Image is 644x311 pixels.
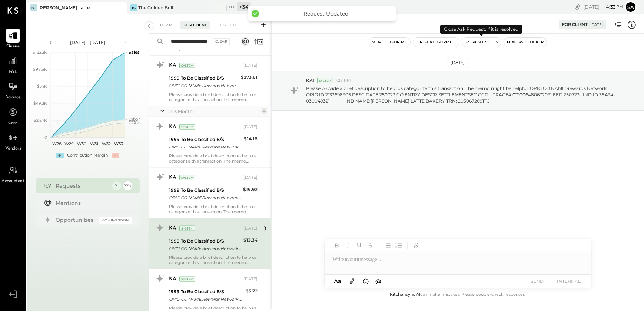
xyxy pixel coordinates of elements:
div: 223 [123,181,132,190]
div: System [179,277,195,282]
text: W33 [114,141,123,146]
button: Strikethrough [365,241,375,250]
button: Underline [354,241,364,250]
div: KAI [169,225,178,232]
div: Request Updated [263,10,389,17]
div: copy link [574,3,581,11]
text: W29 [64,141,74,146]
button: Italic [343,241,353,250]
span: Vendors [5,146,21,152]
p: Please provide a brief description to help us categorize this transaction. The memo might be help... [306,85,621,104]
div: System [179,63,195,68]
div: 1999 To Be Classified B/S [169,136,242,143]
text: $24.7K [34,118,47,123]
div: ORIG CO NAME:Rewards Network ORIG ID:2133698905 DESC DATE:250709 CO ENTRY DESCR:SETTLEMENTSEC:CCD... [169,143,242,151]
div: Please provide a brief description to help us categorize this transaction. The memo might be help... [169,92,258,102]
button: Flag as Blocker [504,38,547,47]
div: System [317,78,333,83]
text: W32 [102,141,111,146]
button: Aa [332,277,344,285]
a: Balance [0,80,26,101]
span: Balance [5,94,21,101]
div: [DATE] [243,175,258,181]
button: Move to for me [369,38,411,47]
div: $14.16 [244,135,258,143]
div: System [179,124,195,130]
div: System [179,175,195,180]
span: 7:28 PM [335,78,351,84]
text: $49.3K [33,101,47,106]
div: KAI [169,123,178,131]
div: + [56,153,64,158]
div: System [179,226,195,231]
button: Re-Categorize [413,38,459,47]
button: Add URL [411,241,421,250]
text: $98.6K [33,67,47,72]
div: This Month [168,108,259,114]
button: Bold [332,241,342,250]
div: Coming Soon [99,217,132,224]
div: 4 [261,108,267,114]
span: +1 [233,23,236,28]
div: Mentions [56,199,129,207]
span: Cash [8,120,18,127]
a: Vendors [0,131,26,152]
div: ORIG CO NAME:Rewards Network ORIG ID:2133698905 DESC DATE:250723 CO ENTRY DESCR:SETTLEMENTSEC:CCD... [169,245,241,252]
div: 1999 To Be Classified B/S [169,237,241,245]
div: Please provide a brief description to help us categorize this transaction. The memo might be help... [169,255,258,265]
text: Sales [129,50,140,55]
text: Labor [129,117,140,122]
button: Sa [625,1,637,13]
span: KAI [306,77,314,84]
div: The Golden Bull [138,4,173,11]
div: KAI [169,174,178,181]
div: [DATE] [590,22,603,27]
div: 2 [112,181,121,190]
div: Opportunities [56,216,95,224]
div: Clear [213,38,230,45]
text: $74K [37,84,47,89]
text: W31 [90,141,98,146]
div: [DATE] - [DATE] [56,39,119,46]
div: 1999 To Be Classified B/S [169,288,243,295]
div: Contribution Margin [67,153,108,158]
div: [DATE] [243,276,258,282]
text: W28 [52,141,62,146]
div: [DATE] [583,3,623,10]
div: Requests [56,182,109,190]
div: TG [130,4,137,11]
button: INTERNAL [554,276,584,286]
div: 1999 To Be Classified B/S [169,187,241,194]
div: [DATE] [243,124,258,130]
div: [DATE] [448,58,468,67]
div: - [112,153,119,158]
div: ORIG CO NAME:Rewards Network ORIG ID:2133698905 DESC DATE:250730 CO ENTRY DESCR:SETTLEMENTSEC:CCD... [169,194,241,201]
span: @ [375,278,381,285]
div: ORIG CO NAME:Rewards Network ORIG ID:2133698905 DESC DATE:250618 CO ENTRY DESCR:SETTLEMENTSEC:CCD... [169,82,239,89]
div: For Client [180,21,210,29]
a: Cash [0,105,26,127]
div: $19.92 [243,186,258,193]
div: [PERSON_NAME] Latte [38,4,90,11]
div: ORIG CO NAME:Rewards Network ORIG ID:2133698905 DESC DATE:250716 CO ENTRY DESCR:SETTLEMENTSEC:CCD... [169,295,243,303]
div: Please provide a brief description to help us categorize this transaction. The memo might be help... [169,153,258,164]
button: Resolve [462,38,493,47]
div: For Me [156,21,179,29]
text: $123.3K [33,50,47,55]
div: [DATE] [243,225,258,231]
text: W30 [77,141,86,146]
div: [DATE] [243,63,258,68]
span: Queue [6,43,20,50]
a: P&L [0,54,26,76]
button: Ordered List [394,241,404,250]
text: COGS [129,120,141,125]
span: a [338,278,341,285]
span: P&L [9,69,17,76]
div: Please provide a brief description to help us categorize this transaction. The memo might be help... [169,204,258,214]
a: Queue [0,29,26,50]
div: 1999 To Be Classified B/S [169,74,239,82]
div: $13.34 [243,237,258,244]
div: KAI [169,275,178,283]
div: KAI [169,62,178,69]
span: Accountant [2,178,24,185]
